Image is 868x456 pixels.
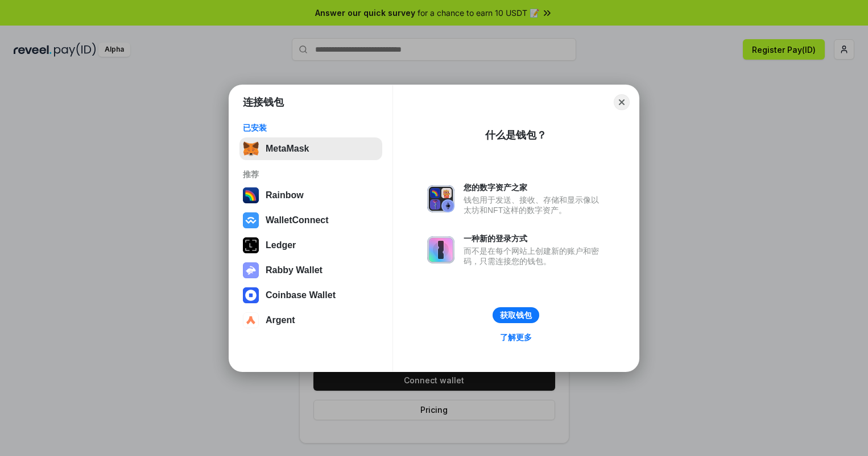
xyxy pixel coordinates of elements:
div: 一种新的登录方式 [464,233,605,244]
img: svg+xml,%3Csvg%20xmlns%3D%22http%3A%2F%2Fwww.w3.org%2F2000%2Fsvg%22%20fill%3D%22none%22%20viewBox... [243,262,259,278]
div: 获取钱包 [500,310,532,320]
div: WalletConnect [266,215,329,225]
button: MetaMask [239,137,382,160]
div: Coinbase Wallet [266,290,336,300]
div: 了解更多 [500,332,532,342]
div: 而不是在每个网站上创建新的账户和密码，只需连接您的钱包。 [464,246,605,266]
img: svg+xml,%3Csvg%20fill%3D%22none%22%20height%3D%2233%22%20viewBox%3D%220%200%2035%2033%22%20width%... [243,141,259,157]
div: 已安装 [243,123,379,133]
button: Rabby Wallet [239,259,382,282]
button: WalletConnect [239,209,382,232]
div: 推荐 [243,169,379,179]
div: MetaMask [266,144,309,154]
div: 您的数字资产之家 [464,182,605,193]
button: Ledger [239,234,382,257]
a: 了解更多 [493,330,539,345]
div: Rainbow [266,190,304,200]
img: svg+xml,%3Csvg%20xmlns%3D%22http%3A%2F%2Fwww.w3.org%2F2000%2Fsvg%22%20width%3D%2228%22%20height%3... [243,237,259,253]
img: svg+xml,%3Csvg%20width%3D%2228%22%20height%3D%2228%22%20viewBox%3D%220%200%2028%2028%22%20fill%3D... [243,312,259,328]
button: 获取钱包 [493,307,539,323]
img: svg+xml,%3Csvg%20xmlns%3D%22http%3A%2F%2Fwww.w3.org%2F2000%2Fsvg%22%20fill%3D%22none%22%20viewBox... [427,236,454,263]
div: 钱包用于发送、接收、存储和显示像以太坊和NFT这样的数字资产。 [464,195,605,215]
button: Rainbow [239,184,382,207]
img: svg+xml,%3Csvg%20xmlns%3D%22http%3A%2F%2Fwww.w3.org%2F2000%2Fsvg%22%20fill%3D%22none%22%20viewBox... [427,185,454,212]
button: Close [614,94,630,110]
h1: 连接钱包 [243,95,284,109]
div: 什么是钱包？ [485,128,547,142]
img: svg+xml,%3Csvg%20width%3D%22120%22%20height%3D%22120%22%20viewBox%3D%220%200%20120%20120%22%20fil... [243,187,259,203]
div: Ledger [266,240,296,250]
button: Argent [239,309,382,332]
div: Rabby Wallet [266,265,323,275]
img: svg+xml,%3Csvg%20width%3D%2228%22%20height%3D%2228%22%20viewBox%3D%220%200%2028%2028%22%20fill%3D... [243,212,259,228]
div: Argent [266,315,295,325]
img: svg+xml,%3Csvg%20width%3D%2228%22%20height%3D%2228%22%20viewBox%3D%220%200%2028%2028%22%20fill%3D... [243,287,259,303]
button: Coinbase Wallet [239,284,382,307]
